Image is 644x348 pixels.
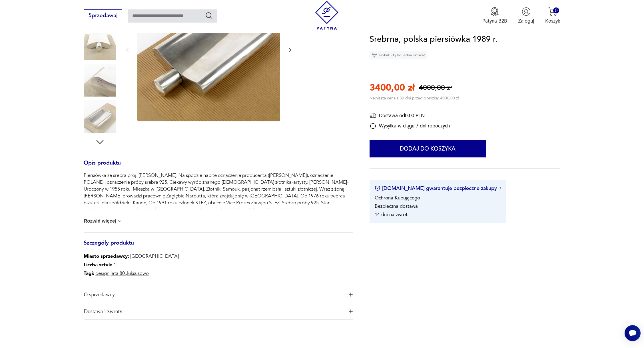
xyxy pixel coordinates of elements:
a: Ikona medaluPatyna B2B [482,7,507,24]
img: Patyna - sklep z meblami i dekoracjami vintage [312,1,341,30]
p: Najniższa cena z 30 dni przed obniżką: 4000,00 zł [370,96,459,101]
p: Zaloguj [518,18,534,24]
button: Patyna B2B [482,7,507,24]
b: Tagi: [84,270,94,277]
iframe: Smartsupp widget button [625,325,641,341]
button: Dodaj do koszyka [370,140,486,157]
div: Unikat - tylko jedna sztuka! [370,51,427,60]
img: Ikona certyfikatu [375,186,380,191]
img: Zdjęcie produktu Srebrna, polska piersiówka 1989 r. [84,100,116,133]
p: Piersiówka ze srebra proj. [PERSON_NAME]. Na spodzie nabite oznaczenie producenta ([PERSON_NAME])... [84,172,353,213]
p: Patyna B2B [482,18,507,24]
a: luksusowo [127,270,149,277]
b: Miasto sprzedawcy : [84,253,129,259]
p: [GEOGRAPHIC_DATA] [84,252,179,261]
button: [DOMAIN_NAME] gwarantuje bezpieczne zakupy [375,185,501,192]
img: Ikona koszyka [548,7,557,16]
li: Ochrona Kupującego [375,195,420,201]
img: Ikona plusa [349,309,353,313]
a: lata 80. [111,270,126,277]
span: Dostawa i zwroty [84,303,344,320]
button: Zaloguj [518,7,534,24]
li: 14 dni na zwrot [375,211,408,218]
p: 4000,00 zł [419,83,452,93]
img: Ikona medalu [490,7,499,16]
img: Ikonka użytkownika [522,7,531,16]
button: Ikona plusaO sprzedawcy [84,286,353,303]
p: 1 [84,261,179,269]
a: Sprzedawaj [84,14,122,18]
div: 0 [553,7,559,13]
li: Bezpieczna dostawa [375,203,418,209]
div: Wysyłka w ciągu 7 dni roboczych [370,123,450,129]
p: , , [84,269,179,278]
button: Szukaj [205,11,213,20]
img: Zdjęcie produktu Srebrna, polska piersiówka 1989 r. [84,64,116,97]
div: Dostawa od 0,00 PLN [370,112,450,119]
h3: Szczegóły produktu [84,241,353,252]
h1: Srebrna, polska piersiówka 1989 r. [370,33,497,46]
img: chevron down [117,218,123,224]
button: Sprzedawaj [84,9,122,22]
a: design [95,270,109,277]
img: Ikona strzałki w prawo [499,187,501,190]
b: Liczba sztuk: [84,261,113,268]
img: Ikona dostawy [370,112,376,119]
button: Rozwiń więcej [84,218,123,224]
img: Zdjęcie produktu Srebrna, polska piersiówka 1989 r. [84,27,116,60]
h3: Opis produktu [84,161,353,172]
img: Ikona plusa [349,293,353,297]
p: 3400,00 zł [370,81,415,94]
img: Ikona diamentu [372,53,377,58]
button: Ikona plusaDostawa i zwroty [84,303,353,320]
span: O sprzedawcy [84,286,344,303]
button: 0Koszyk [545,7,560,24]
p: Koszyk [545,18,560,24]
